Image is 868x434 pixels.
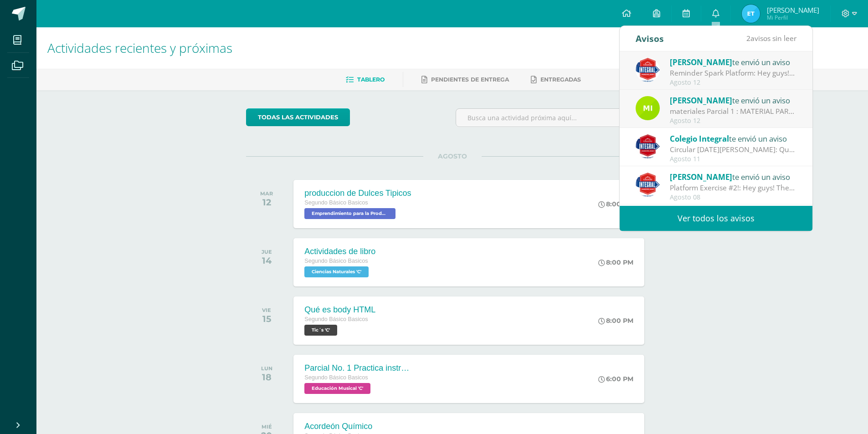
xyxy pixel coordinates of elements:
[304,208,395,219] span: Emprendimiento para la Productividad 'C'
[304,422,372,431] div: Acordeón Químico
[304,325,337,336] span: Tic´s 'C'
[261,372,272,383] div: 18
[636,134,660,158] img: 3d8ecf278a7f74c562a74fe44b321cd5.png
[670,68,796,78] div: Reminder Spark Platform: Hey guys! Just a little reminder that the ACTIVITY #2 is uploaded. Check...
[262,249,272,255] div: JUE
[304,305,375,315] div: Qué es body HTML
[304,247,375,256] div: Actividades de libro
[304,266,369,277] span: Ciencias Naturales 'C'
[262,313,271,324] div: 15
[767,14,819,21] span: Mi Perfil
[304,189,411,198] div: produccion de Dulces Tipicos
[742,5,760,23] img: 48c398fb785a2099634bf6fdb20721f2.png
[670,94,796,106] div: te envió un aviso
[598,317,633,325] div: 8:00 PM
[423,152,482,160] span: AGOSTO
[47,39,232,56] span: Actividades recientes y próximas
[261,424,272,430] div: MIÉ
[620,206,812,231] a: Ver todos los avisos
[304,383,370,394] span: Educación Musical 'C'
[598,375,633,383] div: 6:00 PM
[357,76,385,83] span: Tablero
[262,255,272,266] div: 14
[670,117,796,125] div: Agosto 12
[598,258,633,266] div: 8:00 PM
[636,26,664,51] div: Avisos
[670,79,796,87] div: Agosto 12
[670,183,796,193] div: Platform Exercise #2!: Hey guys! The exercise #2 on Spark Platform is uploaded, please check the ...
[304,199,368,206] span: Segundo Básico Basicos
[670,194,796,201] div: Agosto 08
[670,57,732,67] span: [PERSON_NAME]
[346,72,385,87] a: Tablero
[670,56,796,68] div: te envió un aviso
[670,155,796,163] div: Agosto 11
[260,190,273,197] div: MAR
[304,316,368,322] span: Segundo Básico Basicos
[670,106,796,117] div: materiales Parcial 1 : MATERIAL PARA PARCIAL 1 PRACTICO PROXIMA SEMANA ( 18 al 22) ORGANIZACIÓN D...
[304,374,368,381] span: Segundo Básico Basicos
[260,197,273,208] div: 12
[598,200,633,208] div: 8:00 PM
[670,144,796,155] div: Circular 11 de agosto 2025: Querida comunidad educativa, te trasladamos este PDF con la circular ...
[540,76,581,83] span: Entregadas
[670,171,796,183] div: te envió un aviso
[670,133,796,144] div: te envió un aviso
[636,58,660,82] img: 4b2af9ba8d3281b5d14c336a7270574c.png
[304,258,368,264] span: Segundo Básico Basicos
[746,33,796,43] span: avisos sin leer
[670,172,732,182] span: [PERSON_NAME]
[670,133,729,144] span: Colegio Integral
[746,33,750,43] span: 2
[431,76,509,83] span: Pendientes de entrega
[246,108,350,126] a: todas las Actividades
[421,72,509,87] a: Pendientes de entrega
[262,307,271,313] div: VIE
[636,96,660,120] img: 8f4af3fe6ec010f2c87a2f17fab5bf8c.png
[767,5,819,15] span: [PERSON_NAME]
[636,173,660,197] img: 4b2af9ba8d3281b5d14c336a7270574c.png
[456,109,658,127] input: Busca una actividad próxima aquí...
[304,363,414,373] div: Parcial No. 1 Practica instrumental dentro del salón de clases,
[670,95,732,106] span: [PERSON_NAME]
[531,72,581,87] a: Entregadas
[261,365,272,372] div: LUN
